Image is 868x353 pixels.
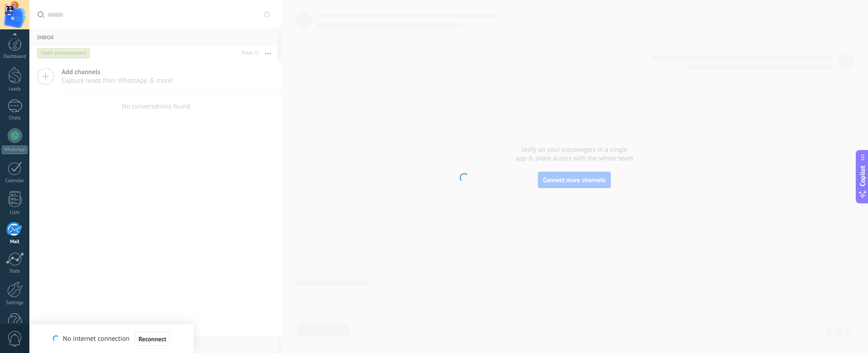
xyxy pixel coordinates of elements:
[858,165,867,186] span: Copilot
[2,300,28,306] div: Settings
[2,54,28,60] div: Dashboard
[2,115,28,121] div: Chats
[2,146,28,154] div: WhatsApp
[2,210,28,216] div: Lists
[53,331,170,346] div: No internet connection
[2,86,28,92] div: Leads
[135,332,170,346] button: Reconnect
[2,239,28,245] div: Mail
[138,336,166,342] span: Reconnect
[2,268,28,274] div: Stats
[2,178,28,184] div: Calendar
